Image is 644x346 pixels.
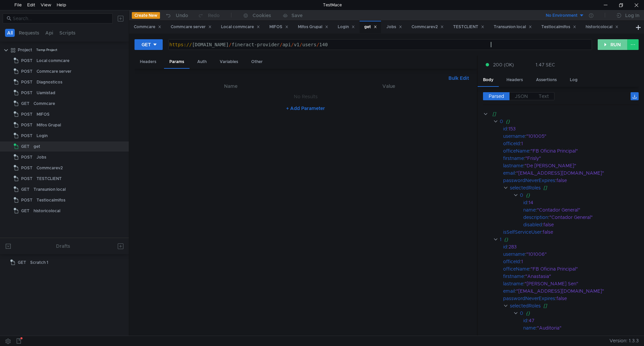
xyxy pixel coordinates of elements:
[21,99,30,109] span: GET
[503,287,639,295] div: :
[503,287,515,295] div: email
[523,206,536,214] div: name
[338,23,355,31] div: Login
[523,199,527,206] div: id
[291,13,303,18] div: Save
[135,39,163,50] button: GET
[193,10,224,20] button: Redo
[21,195,33,205] span: POST
[508,125,630,132] div: 153
[37,109,50,119] div: MIFOS
[21,88,33,98] span: POST
[37,56,69,66] div: Local commcare
[503,273,524,280] div: firstname
[525,280,631,287] div: "[PERSON_NAME] Sen"
[283,104,328,112] button: + Add Parameter
[37,163,63,173] div: Commcarev2
[521,258,631,265] div: 1
[504,236,630,243] div: {}
[489,93,504,99] span: Parsed
[503,280,523,287] div: lastname
[37,131,48,141] div: Login
[523,324,536,332] div: name
[539,93,549,99] span: Text
[298,23,328,31] div: Mifos Grupal
[531,74,562,86] div: Assertions
[503,228,541,236] div: isSelfServiceUser
[134,23,161,31] div: Commcare
[529,199,630,206] div: 14
[531,265,631,273] div: "FB Oficina Principal"
[523,324,639,332] div: :
[541,23,576,31] div: Testlocalmifos
[503,265,529,273] div: officeName
[543,228,632,236] div: false
[546,12,578,19] div: No Environment
[57,29,77,37] button: Scripts
[21,131,33,141] span: POST
[494,23,532,31] div: Transunion local
[34,99,55,109] div: Commcare
[503,125,639,132] div: :
[543,302,632,309] div: []
[556,177,633,184] div: false
[537,206,631,214] div: "Contador General"
[13,15,109,22] input: Search...
[503,295,555,302] div: passwordNeverExpires
[132,12,160,19] button: Create New
[503,162,639,169] div: :
[269,23,288,31] div: MIFOS
[500,236,501,243] div: 1
[503,250,525,258] div: username
[526,250,631,258] div: "101006"
[503,132,639,140] div: :
[523,214,548,221] div: description
[520,309,523,317] div: 0
[34,184,66,194] div: Transunion local
[142,41,151,48] div: GET
[526,132,631,140] div: "101005"
[503,228,639,236] div: :
[526,191,630,199] div: {}
[412,23,444,31] div: Commcarev2
[56,242,70,250] div: Drafts
[625,11,639,19] div: Log In
[453,23,484,31] div: TESTCLIENT
[37,152,46,162] div: Jobs
[37,174,62,184] div: TESTCLIENT
[21,77,33,87] span: POST
[21,66,33,76] span: POST
[503,155,524,162] div: firstname
[549,214,632,221] div: "Contador General"
[43,29,55,37] button: Api
[492,110,629,118] div: []
[565,74,583,86] div: Log
[523,317,639,324] div: :
[523,214,639,221] div: :
[501,74,528,86] div: Headers
[525,162,631,169] div: "De [PERSON_NAME]"
[503,155,639,162] div: :
[37,66,71,76] div: Commcare server
[506,118,630,125] div: {}
[503,280,639,287] div: :
[171,23,212,31] div: Commcare server
[253,11,271,19] div: Cookies
[21,184,30,194] span: GET
[503,250,639,258] div: :
[503,177,639,184] div: :
[503,265,639,273] div: :
[503,162,523,169] div: lastname
[525,273,631,280] div: "Anastasia"
[503,125,507,132] div: id
[503,258,520,265] div: officeId
[515,93,528,99] span: JSON
[586,23,619,31] div: historicolocal
[192,56,212,68] div: Auth
[523,317,527,324] div: id
[21,206,30,216] span: GET
[520,191,523,199] div: 0
[529,317,630,324] div: 47
[598,39,628,50] button: RUN
[18,45,32,55] div: Project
